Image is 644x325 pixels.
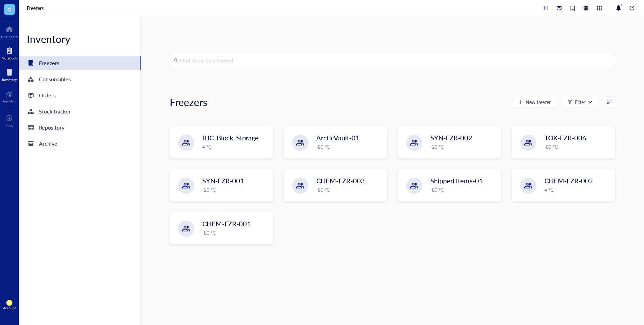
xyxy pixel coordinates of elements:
div: -80 °C [202,229,269,236]
div: 4 °C [202,143,269,150]
span: SYN-FZR-001 [202,176,244,185]
a: Freezers [19,56,141,70]
a: Freezers [27,5,45,11]
div: 4 °C [544,186,611,193]
span: SYN-FZR-002 [430,133,472,142]
div: -80 °C [430,186,497,193]
div: Notebook [2,56,17,60]
a: Repository [19,121,141,134]
div: Inventory [19,32,141,46]
span: CHEM-FZR-001 [202,219,251,228]
div: Dashboard [1,35,18,39]
a: Orders [19,89,141,102]
a: Archive [19,137,141,150]
div: -80 °C [316,143,383,150]
div: Repository [39,123,64,132]
div: -80 °C [316,186,383,193]
span: New freezer [526,99,551,105]
div: Filter [575,98,585,106]
a: Stock tracker [19,105,141,118]
button: New freezer [513,97,556,107]
div: Consumables [39,75,71,84]
span: Shipped Items-01 [430,176,483,185]
span: G [7,5,11,13]
span: CHEM-FZR-002 [544,176,593,185]
div: Freezers [39,58,59,68]
div: -20 °C [430,143,497,150]
span: TOX-FZR-006 [544,133,586,142]
span: ArcticVault-01 [316,133,360,142]
a: Inventory [2,67,17,82]
div: Add [6,124,13,128]
div: -20 °C [202,186,269,193]
span: IHC_Block_Storage [202,133,259,142]
span: CHEM-FZR-003 [316,176,365,185]
div: Orders [39,91,56,100]
div: Inventory [2,78,17,82]
div: Archive [39,139,57,148]
span: LR [8,301,11,305]
a: Consumables [19,73,141,86]
div: Account [3,306,16,310]
div: Stock tracker [39,107,71,116]
a: Analytics [3,88,16,103]
a: Dashboard [1,24,18,39]
a: Notebook [2,45,17,60]
div: Analytics [3,99,16,103]
div: Freezers [170,95,207,109]
div: -80 °C [544,143,611,150]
